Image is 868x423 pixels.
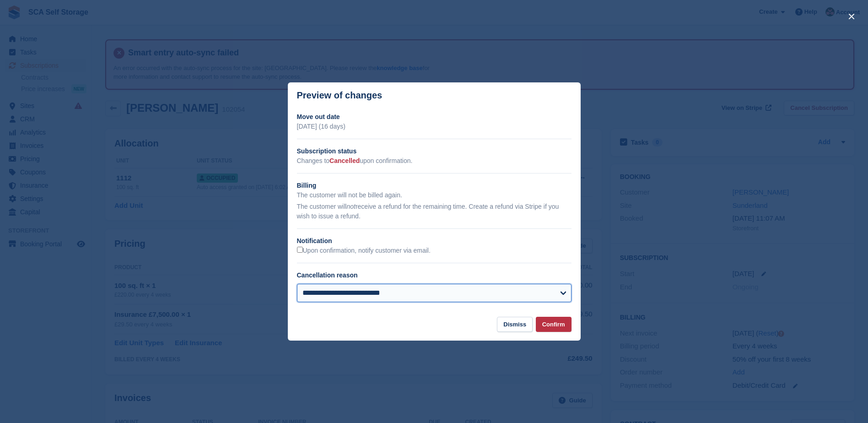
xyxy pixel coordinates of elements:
[297,90,383,101] p: Preview of changes
[297,236,571,246] h2: Notification
[297,247,431,255] label: Upon confirmation, notify customer via email.
[346,203,355,210] em: not
[329,157,360,164] span: Cancelled
[297,190,571,200] p: The customer will not be billed again.
[297,146,571,156] h2: Subscription status
[297,181,571,190] h2: Billing
[844,9,859,24] button: close
[297,112,571,122] h2: Move out date
[497,317,533,332] button: Dismiss
[297,202,571,221] p: The customer will receive a refund for the remaining time. Create a refund via Stripe if you wish...
[297,247,303,253] input: Upon confirmation, notify customer via email.
[297,122,571,131] p: [DATE] (16 days)
[297,156,571,166] p: Changes to upon confirmation.
[536,317,571,332] button: Confirm
[297,271,358,279] label: Cancellation reason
